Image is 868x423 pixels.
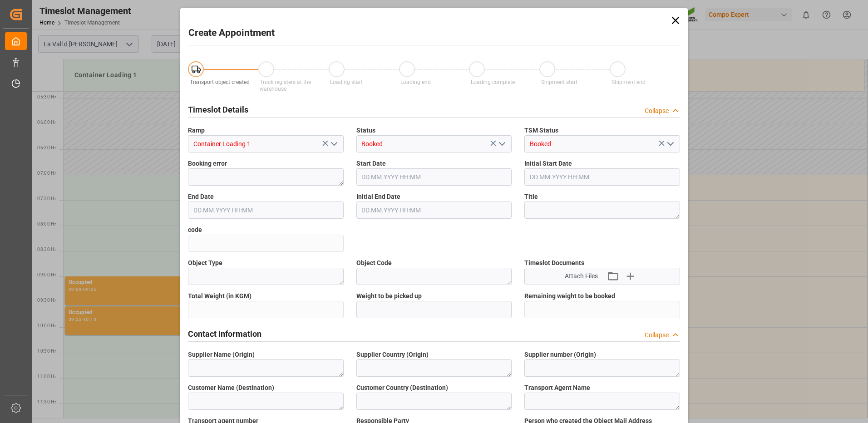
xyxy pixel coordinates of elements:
span: Object Type [188,258,222,268]
span: Supplier Name (Origin) [188,350,255,359]
input: DD.MM.YYYY HH:MM [356,168,512,186]
span: Customer Country (Destination) [356,383,448,393]
span: Supplier Country (Origin) [356,350,429,359]
span: TSM Status [524,126,558,135]
span: Shipment end [612,79,646,85]
div: Collapse [645,330,669,340]
div: Collapse [645,106,669,116]
button: open menu [326,137,340,151]
span: Loading start [330,79,363,85]
button: open menu [495,137,508,151]
span: Start Date [356,159,386,168]
span: Supplier number (Origin) [524,350,596,359]
input: DD.MM.YYYY HH:MM [524,168,680,186]
span: Loading complete [471,79,515,85]
span: Status [356,126,375,135]
span: Transport object created [190,79,250,85]
span: Booking error [188,159,227,168]
span: Initial Start Date [524,159,572,168]
span: Customer Name (Destination) [188,383,274,393]
span: Initial End Date [356,192,400,202]
span: Attach Files [565,271,598,281]
span: Title [524,192,538,202]
input: Type to search/select [188,135,344,152]
span: Transport Agent Name [524,383,590,393]
span: Timeslot Documents [524,258,584,268]
span: Total Weight (in KGM) [188,291,252,301]
input: DD.MM.YYYY HH:MM [356,202,512,219]
span: Truck registers at the warehouse [260,79,311,92]
span: Ramp [188,126,205,135]
input: DD.MM.YYYY HH:MM [188,202,344,219]
span: Object Code [356,258,392,268]
button: open menu [663,137,676,151]
span: code [188,225,202,235]
span: Loading end [400,79,431,85]
h2: Create Appointment [188,26,275,40]
h2: Contact Information [188,328,261,340]
span: Shipment start [541,79,577,85]
span: Weight to be picked up [356,291,422,301]
h2: Timeslot Details [188,103,248,116]
span: End Date [188,192,214,202]
input: Type to search/select [356,135,512,152]
span: Remaining weight to be booked [524,291,615,301]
